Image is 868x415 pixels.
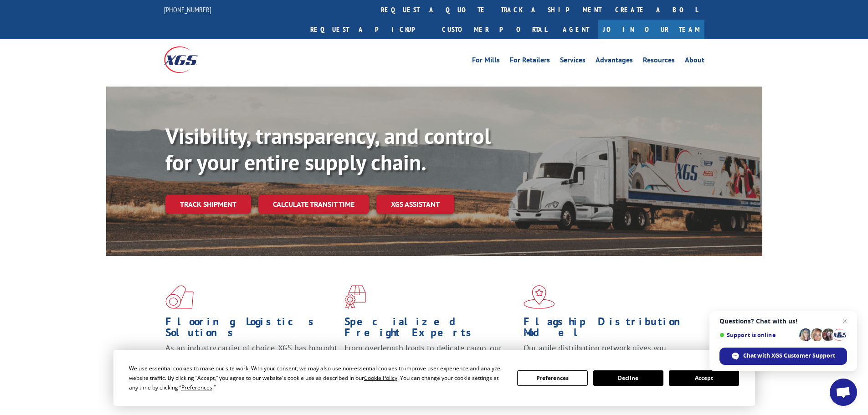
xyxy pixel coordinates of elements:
a: Track shipment [165,195,251,214]
img: xgs-icon-flagship-distribution-model-red [524,285,555,309]
div: We use essential cookies to make our site work. With your consent, we may also use non-essential ... [129,364,506,392]
span: As an industry carrier of choice, XGS has brought innovation and dedication to flooring logistics... [165,343,337,375]
div: Chat with XGS Customer Support [719,348,847,365]
img: xgs-icon-total-supply-chain-intelligence-red [165,285,194,309]
a: Advantages [596,56,633,67]
a: Calculate transit time [258,195,369,214]
span: Our agile distribution network gives you nationwide inventory management on demand. [524,343,691,364]
img: xgs-icon-focused-on-flooring-red [344,285,366,309]
a: XGS ASSISTANT [376,195,454,214]
a: Resources [643,56,675,67]
a: For Mills [472,56,500,67]
a: Join Our Team [598,20,704,39]
span: Preferences [181,384,212,391]
a: [PHONE_NUMBER] [164,5,211,14]
span: Chat with XGS Customer Support [743,352,835,360]
a: For Retailers [510,56,550,67]
a: Agent [554,20,598,39]
a: Customer Portal [435,20,554,39]
h1: Flooring Logistics Solutions [165,316,338,343]
div: Open chat [830,379,857,406]
a: About [685,56,704,67]
a: Request a pickup [303,20,435,39]
a: Services [560,56,586,67]
span: Support is online [719,332,796,338]
span: Close chat [839,316,850,327]
p: From overlength loads to delicate cargo, our experienced staff knows the best way to move your fr... [344,343,517,383]
button: Decline [593,370,663,386]
span: Cookie Policy [364,374,397,382]
button: Accept [669,370,739,386]
button: Preferences [517,370,587,386]
div: Cookie Consent Prompt [113,350,755,406]
b: Visibility, transparency, and control for your entire supply chain. [165,122,491,176]
span: Questions? Chat with us! [719,318,847,325]
h1: Specialized Freight Experts [344,316,517,343]
h1: Flagship Distribution Model [524,316,696,343]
